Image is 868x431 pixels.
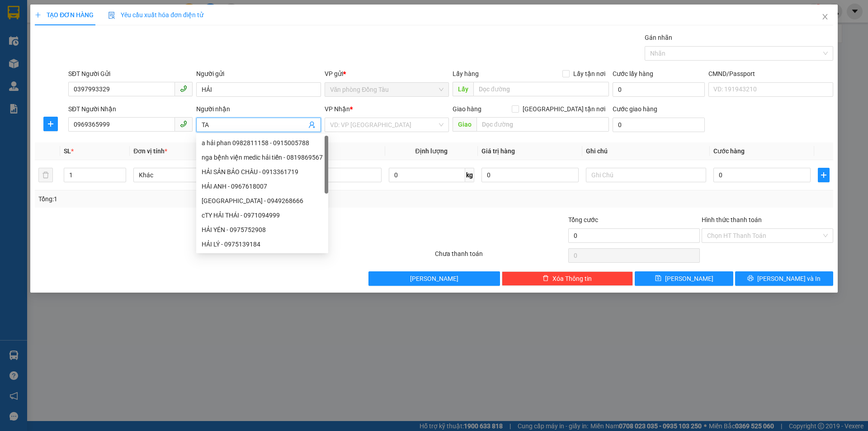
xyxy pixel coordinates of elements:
div: cTY HẢI THÁI - 0971094999 [196,208,328,223]
div: HẢI TÚ - 0949268666 [196,194,328,208]
div: VP gửi [325,69,449,79]
span: Văn phòng Đồng Tàu [330,83,443,96]
span: delete [542,275,549,282]
button: Close [812,5,838,30]
button: [PERSON_NAME] [368,271,500,286]
img: icon [108,12,115,19]
input: Dọc đường [473,82,609,96]
div: a hải phan 0982811158 - 0915005788 [202,138,323,148]
span: TẠO ĐƠN HÀNG [35,11,94,19]
input: Dọc đường [476,117,609,132]
button: delete [38,168,53,182]
button: plus [43,117,58,131]
span: [PERSON_NAME] [410,274,458,284]
span: Lấy [453,82,473,96]
li: Hotline: 1900888999 [50,56,205,67]
input: Cước lấy hàng [613,82,705,97]
div: HẢI ANH - 0967618007 [202,181,323,191]
button: save[PERSON_NAME] [635,271,733,286]
span: phone [180,85,187,92]
button: deleteXóa Thông tin [502,271,633,286]
div: CMND/Passport [708,69,833,79]
span: printer [747,275,754,282]
span: [PERSON_NAME] và In [757,274,821,284]
div: Chưa thanh toán [434,249,567,265]
div: [GEOGRAPHIC_DATA] - 0949268666 [202,196,323,206]
span: [PERSON_NAME] [665,274,713,284]
span: Lấy tận nơi [570,69,609,79]
span: VP Nhận [325,105,350,113]
span: Tổng cước [568,216,598,223]
span: kg [465,168,474,182]
div: HẢI SẢN BẢO CHÂU - 0913361719 [202,167,323,177]
button: printer[PERSON_NAME] và In [735,271,833,286]
input: 0 [481,168,579,182]
span: plus [818,171,829,179]
th: Ghi chú [582,142,710,160]
div: HẢI LÝ - 0975139184 [196,237,328,251]
div: HẢI YÉN - 0975752908 [202,225,323,235]
div: HẢI SẢN BẢO CHÂU - 0913361719 [196,165,328,179]
button: plus [818,168,830,182]
label: Gán nhãn [645,34,672,41]
span: Định lượng [415,147,448,155]
span: Cước hàng [713,147,745,155]
b: 36 Limousine [95,10,160,22]
div: Tổng: 1 [38,194,335,204]
span: Xóa Thông tin [552,274,592,284]
div: HẢI ANH - 0967618007 [196,179,328,194]
span: save [655,275,661,282]
span: plus [35,12,41,18]
div: cTY HẢI THÁI - 0971094999 [202,210,323,220]
label: Cước giao hàng [613,105,657,113]
div: SĐT Người Gửi [68,69,193,79]
span: close [821,13,829,20]
span: phone [180,120,187,128]
span: user-add [308,121,316,128]
div: nga bệnh viện medic hải tiến - 0819869567 [196,150,328,165]
div: SĐT Người Nhận [68,104,193,114]
li: 01A03 [GEOGRAPHIC_DATA], [GEOGRAPHIC_DATA] ( bên cạnh cây xăng bến xe phía Bắc cũ) [50,22,205,56]
span: Lấy hàng [453,70,479,77]
div: Người nhận [196,104,321,114]
img: logo.jpg [11,11,57,57]
input: Cước giao hàng [613,118,705,132]
input: Ghi Chú [586,168,706,182]
span: Đơn vị tính [133,147,167,155]
span: [GEOGRAPHIC_DATA] tận nơi [519,104,609,114]
span: Khác [139,168,248,182]
span: Giao hàng [453,105,481,113]
label: Hình thức thanh toán [702,216,762,223]
div: HẢI LÝ - 0975139184 [202,239,323,249]
div: a hải phan 0982811158 - 0915005788 [196,136,328,150]
span: Giá trị hàng [481,147,515,155]
div: Người gửi [196,69,321,79]
span: plus [44,120,57,128]
span: Yêu cầu xuất hóa đơn điện tử [108,11,203,19]
div: nga bệnh viện medic hải tiến - 0819869567 [202,152,323,162]
div: HẢI YÉN - 0975752908 [196,223,328,237]
span: Giao [453,117,476,132]
span: SL [64,147,71,155]
label: Cước lấy hàng [613,70,653,77]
